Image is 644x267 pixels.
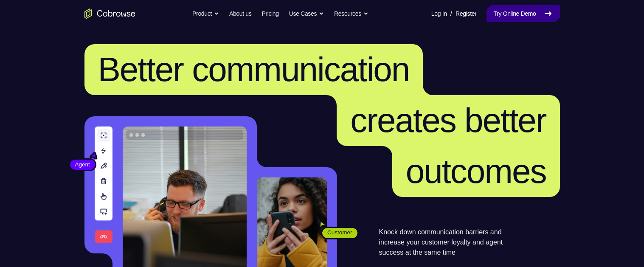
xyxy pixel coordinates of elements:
a: Pricing [262,5,278,22]
p: Knock down communication barriers and increase your customer loyalty and agent success at the sam... [379,227,518,258]
a: Go to the home page [84,8,135,19]
a: About us [229,5,251,22]
button: Resources [334,5,368,22]
a: Register [456,5,476,22]
span: Better communication [98,51,410,88]
span: outcomes [406,152,546,190]
span: creates better [350,101,546,139]
span: / [450,8,452,19]
button: Use Cases [289,5,324,22]
a: Log In [431,5,447,22]
button: Product [192,5,219,22]
a: Try Online Demo [487,5,560,22]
